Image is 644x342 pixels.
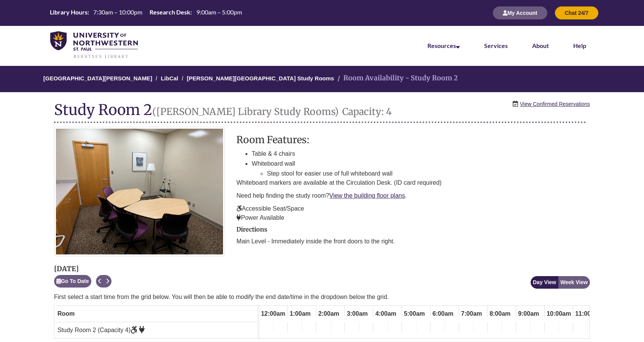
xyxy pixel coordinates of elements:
span: 12:00am [259,307,287,320]
small: Capacity: 4 [342,105,392,118]
span: 9:00am – 5:00pm [196,8,242,16]
p: Need help finding the study room? . [236,191,590,200]
button: My Account [493,6,547,19]
span: 5:00am [402,307,427,320]
span: Study Room 2 (Capacity 4) [57,327,145,333]
a: View Confirmed Reservations [520,100,590,108]
a: Help [573,42,586,49]
span: Room [57,310,75,317]
small: ([PERSON_NAME] Library Study Rooms) [152,105,339,118]
th: Library Hours: [47,8,90,16]
a: Services [484,42,508,49]
a: Chat 24/7 [555,10,598,16]
img: Study Room 2 [54,127,225,256]
a: View the building floor plans [329,192,405,199]
h2: [DATE] [54,265,112,273]
button: Next [104,275,112,288]
span: 2:00am [316,307,341,320]
li: Whiteboard wall [252,159,590,178]
span: 1:00am [288,307,312,320]
p: Accessible Seat/Space Power Available [236,204,590,222]
span: 3:00am [345,307,370,320]
a: [PERSON_NAME][GEOGRAPHIC_DATA] Study Rooms [187,75,334,82]
span: 10:00am [545,307,573,320]
a: Resources [427,42,460,49]
nav: Breadcrumb [54,66,590,92]
button: Week View [558,276,590,289]
img: UNWSP Library Logo [50,31,138,59]
p: Whiteboard markers are available at the Circulation Desk. (ID card required) [236,178,590,187]
a: About [532,42,549,49]
span: 9:00am [516,307,541,320]
a: [GEOGRAPHIC_DATA][PERSON_NAME] [43,75,152,82]
h3: Room Features: [236,134,590,145]
h1: Study Room 2 [54,102,586,123]
li: Table & 4 chairs [252,149,590,159]
button: Go To Date [54,275,91,288]
button: Chat 24/7 [555,6,598,19]
table: Hours Today [47,8,245,17]
h2: Directions [236,226,590,233]
span: 4:00am [373,307,398,320]
button: Day View [531,276,558,289]
p: Main Level - Immediately inside the front doors to the right. [236,237,590,246]
li: Step stool for easier use of full whiteboard wall [267,169,590,179]
span: 11:00am [573,307,601,320]
p: First select a start time from the grid below. You will then be able to modify the end date/time ... [54,292,590,302]
span: 7:00am [459,307,484,320]
a: Hours Today [47,8,245,18]
div: description [236,134,590,222]
span: 7:30am – 10:00pm [93,8,142,16]
th: Research Desk: [147,8,193,16]
span: 6:00am [430,307,455,320]
button: Previous [96,275,104,288]
a: My Account [493,10,547,16]
div: directions [236,226,590,246]
span: 8:00am [488,307,512,320]
li: Room Availability - Study Room 2 [336,73,458,84]
a: LibCal [161,75,178,82]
